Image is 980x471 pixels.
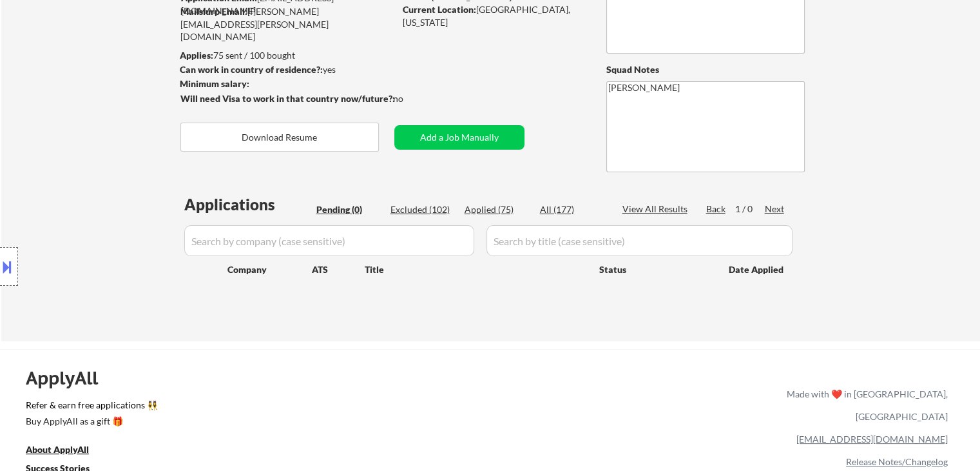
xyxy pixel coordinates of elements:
div: Title [365,263,587,276]
strong: Can work in country of residence?: [180,64,323,75]
div: Next [765,203,785,215]
div: Company [227,263,312,276]
div: [GEOGRAPHIC_DATA], [US_STATE] [403,3,585,28]
div: All (177) [540,203,604,216]
input: Search by title (case sensitive) [486,225,793,256]
a: [EMAIL_ADDRESS][DOMAIN_NAME] [796,434,948,445]
button: Download Resume [180,123,379,152]
a: Release Notes/Changelog [846,456,948,467]
div: yes [180,63,390,76]
div: no [393,92,430,105]
input: Search by company (case sensitive) [184,225,474,256]
strong: Mailslurp Email: [180,6,247,17]
strong: Applies: [180,50,213,61]
div: Excluded (102) [390,203,455,216]
button: Add a Job Manually [394,125,524,150]
div: 1 / 0 [735,203,765,215]
strong: Will need Visa to work in that country now/future?: [180,93,395,104]
div: 75 sent / 100 bought [180,49,394,62]
div: Status [599,257,710,281]
strong: Minimum salary: [180,78,249,89]
a: Refer & earn free applications 👯‍♀️ [26,401,517,414]
strong: Current Location: [403,4,476,15]
div: View All Results [622,203,691,215]
div: Applications [184,197,312,212]
div: Squad Notes [606,63,805,76]
div: Back [706,203,727,215]
div: [PERSON_NAME][EMAIL_ADDRESS][PERSON_NAME][DOMAIN_NAME] [180,5,394,43]
div: Pending (0) [316,203,381,216]
div: Made with ❤️ in [GEOGRAPHIC_DATA], [GEOGRAPHIC_DATA] [782,383,948,428]
div: Applied (75) [465,203,529,216]
div: ATS [312,263,365,276]
div: Date Applied [729,263,785,276]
